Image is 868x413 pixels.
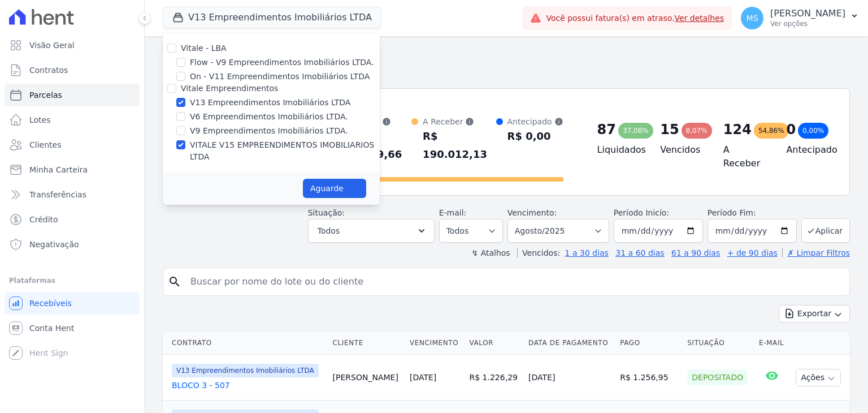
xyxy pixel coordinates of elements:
[507,116,563,127] div: Antecipado
[308,219,435,243] button: Todos
[328,332,405,355] th: Cliente
[796,369,841,386] button: Ações
[754,332,789,355] th: E-mail
[5,208,140,231] a: Crédito
[308,208,345,217] label: Situação:
[723,121,752,139] div: 124
[614,208,669,217] label: Período Inicío:
[524,332,615,355] th: Data de Pagamento
[727,248,778,257] a: + de 90 dias
[524,355,615,401] td: [DATE]
[5,183,140,206] a: Transferências
[782,248,850,257] a: ✗ Limpar Filtros
[546,12,724,24] span: Você possui fatura(s) em atraso.
[29,189,86,200] span: Transferências
[660,143,705,157] h4: Vencidos
[181,84,278,93] label: Vitale Empreendimentos
[708,207,797,219] label: Período Fim:
[172,364,319,377] span: V13 Empreendimentos Imobiliários LTDA
[660,121,679,139] div: 15
[597,143,643,157] h4: Liquidados
[163,332,328,355] th: Contrato
[29,40,75,51] span: Visão Geral
[29,298,72,309] span: Recebíveis
[801,218,850,243] button: Aplicar
[507,208,557,217] label: Vencimento:
[405,332,465,355] th: Vencimento
[163,7,381,28] button: V13 Empreendimentos Imobiliários LTDA
[172,380,324,391] a: BLOCO 3 - 507
[29,139,61,150] span: Clientes
[9,274,135,287] div: Plataformas
[29,164,88,175] span: Minha Carteira
[29,64,68,76] span: Contratos
[770,8,845,19] p: [PERSON_NAME]
[798,123,828,139] div: 0,00%
[517,248,560,257] label: Vencidos:
[615,355,683,401] td: R$ 1.256,95
[29,322,74,334] span: Conta Hent
[163,45,850,66] h2: Parcelas
[5,134,140,156] a: Clientes
[471,248,510,257] label: ↯ Atalhos
[5,233,140,256] a: Negativação
[181,44,227,53] label: Vitale - LBA
[687,369,748,385] div: Depositado
[754,123,789,139] div: 54,86%
[5,59,140,81] a: Contratos
[747,14,758,22] span: MS
[5,84,140,106] a: Parcelas
[597,121,616,139] div: 87
[190,97,350,109] label: V13 Empreendimentos Imobiliários LTDA
[5,109,140,131] a: Lotes
[671,248,720,257] a: 61 a 90 dias
[683,332,754,355] th: Situação
[786,143,831,157] h4: Antecipado
[5,34,140,57] a: Visão Geral
[190,71,370,83] label: On - V11 Empreendimentos Imobiliários LTDA
[770,19,845,28] p: Ver opções
[5,317,140,339] a: Conta Hent
[184,270,845,293] input: Buscar por nome do lote ou do cliente
[303,179,366,198] button: Aguarde
[190,57,374,68] label: Flow - V9 Empreendimentos Imobiliários LTDA.
[410,373,436,382] a: [DATE]
[29,114,51,126] span: Lotes
[786,121,796,139] div: 0
[29,239,79,250] span: Negativação
[190,125,348,137] label: V9 Empreendimentos Imobiliários LTDA.
[328,355,405,401] td: [PERSON_NAME]
[423,127,496,164] div: R$ 190.012,13
[732,2,868,34] button: MS [PERSON_NAME] Ver opções
[29,89,62,101] span: Parcelas
[615,332,683,355] th: Pago
[5,158,140,181] a: Minha Carteira
[423,116,496,127] div: A Receber
[190,139,380,163] label: VITALE V15 EMPREENDIMENTOS IMOBILIARIOS LTDA
[168,275,181,289] i: search
[507,127,563,145] div: R$ 0,00
[190,111,348,123] label: V6 Empreendimentos Imobiliários LTDA.
[779,305,850,322] button: Exportar
[5,292,140,315] a: Recebíveis
[723,143,769,170] h4: A Receber
[618,123,653,139] div: 37,08%
[615,248,664,257] a: 31 a 60 dias
[318,224,340,238] span: Todos
[465,332,524,355] th: Valor
[29,214,58,225] span: Crédito
[439,208,467,217] label: E-mail:
[682,123,712,139] div: 8,07%
[465,355,524,401] td: R$ 1.226,29
[565,248,609,257] a: 1 a 30 dias
[675,14,724,23] a: Ver detalhes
